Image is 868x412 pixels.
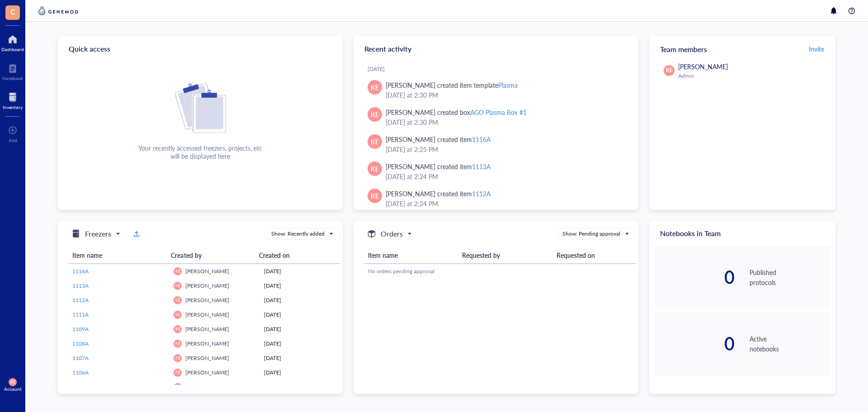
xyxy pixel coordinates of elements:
div: Show: Recently added [271,230,325,238]
th: Item name [364,247,458,264]
div: Inventory [3,104,23,110]
span: [PERSON_NAME] [185,383,229,391]
a: KE[PERSON_NAME] created item1113A[DATE] at 2:24 PM [361,158,631,185]
div: [PERSON_NAME] created box [386,107,527,117]
a: 1113A [72,282,166,290]
a: Dashboard [1,32,24,52]
div: 1116A [472,135,491,144]
span: KE [10,380,15,384]
span: [PERSON_NAME] [185,267,229,275]
img: genemod-logo [36,5,80,16]
div: Team members [649,36,835,62]
div: Show: Pending approval [562,230,620,238]
span: 1111A [72,311,89,318]
div: Published protocols [750,267,830,287]
span: KE [175,298,180,303]
span: C [10,6,15,17]
span: KE [175,313,180,317]
th: Requested by [458,247,552,264]
div: [DATE] [264,325,336,333]
span: 1113A [72,282,89,289]
div: [DATE] at 2:30 PM [386,90,624,100]
span: KE [175,341,180,346]
a: 1108A [72,340,166,348]
span: KE [666,66,673,75]
a: 1106A [72,369,166,377]
div: [DATE] at 2:30 PM [386,117,624,127]
div: Account [4,386,22,392]
span: KE [175,269,180,274]
a: 1109A [72,325,166,333]
div: [PERSON_NAME] created item [386,134,491,144]
div: Recent activity [354,36,638,62]
button: Invite [808,42,825,56]
a: KE[PERSON_NAME] created item templatePlasma[DATE] at 2:30 PM [361,76,631,104]
div: [DATE] at 2:24 PM [386,171,624,181]
a: KE[PERSON_NAME] created item1112A[DATE] at 2:24 PM [361,185,631,212]
span: KE [371,137,379,147]
span: 1105A [72,383,89,391]
a: 1111A [72,311,166,319]
a: Inventory [3,90,23,110]
h5: Orders [381,228,403,239]
div: 1112A [472,189,491,198]
th: Item name [69,247,167,264]
span: KE [175,327,180,331]
span: [PERSON_NAME] [185,311,229,318]
a: 1116A [72,267,166,275]
img: Cf+DiIyRRx+BTSbnYhsZzE9to3+AfuhVxcka4spAAAAAElFTkSuQmCC [175,83,226,133]
div: Notebook [2,76,23,81]
div: 0 [655,335,735,353]
div: [DATE] [264,267,336,275]
span: 1112A [72,296,89,304]
span: [PERSON_NAME] [678,62,728,71]
div: Quick access [58,36,343,62]
span: Invite [809,44,824,53]
a: 1107A [72,354,166,362]
span: KE [175,385,180,389]
span: [PERSON_NAME] [185,325,229,333]
div: No orders pending approval [368,267,632,275]
div: [DATE] [264,340,336,348]
span: [PERSON_NAME] [185,296,229,304]
span: KE [371,82,379,92]
div: Dashboard [1,47,24,52]
span: 1109A [72,325,89,333]
a: KE[PERSON_NAME] created boxAGO Plasma Box #1[DATE] at 2:30 PM [361,104,631,131]
div: [PERSON_NAME] created item template [386,80,518,90]
th: Requested on [553,247,636,264]
span: [PERSON_NAME] [185,369,229,376]
span: KE [175,370,180,375]
div: [DATE] at 2:25 PM [386,144,624,154]
a: KE[PERSON_NAME] created item1116A[DATE] at 2:25 PM [361,131,631,158]
span: 1106A [72,369,89,376]
a: 1105A [72,383,166,391]
div: [DATE] [264,369,336,377]
span: [PERSON_NAME] [185,354,229,362]
div: [PERSON_NAME] created item [386,161,491,171]
div: 0 [655,268,735,286]
th: Created on [255,247,333,264]
span: KE [175,284,180,288]
span: [PERSON_NAME] [185,282,229,289]
div: [DATE] [368,66,631,73]
div: [DATE] [264,296,336,304]
span: KE [371,109,379,119]
h5: Freezers [85,228,111,239]
div: [DATE] [264,282,336,290]
div: [DATE] [264,354,336,362]
div: 1113A [472,162,491,171]
span: 1107A [72,354,89,362]
div: Active notebooks [750,334,830,354]
span: 1108A [72,340,89,347]
div: Add [9,137,17,143]
a: Notebook [2,61,23,81]
div: Your recently accessed freezers, projects, etc will be displayed here [138,144,262,160]
div: Admin [678,72,826,80]
th: Created by [167,247,255,264]
div: [DATE] [264,311,336,319]
span: KE [371,164,379,174]
div: [DATE] [264,383,336,391]
div: AGO Plasma Box #1 [470,108,527,117]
